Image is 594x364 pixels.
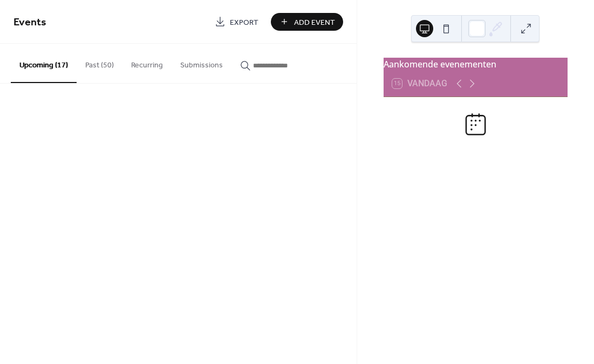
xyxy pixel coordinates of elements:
span: Add Event [294,17,335,28]
button: Submissions [172,44,231,82]
button: Recurring [122,44,172,82]
button: Upcoming (17) [11,44,77,83]
button: Past (50) [77,44,122,82]
a: Export [207,13,267,31]
span: Export [230,17,258,28]
button: Add Event [271,13,343,31]
span: Events [13,12,46,33]
div: Aankomende evenementen [384,58,568,71]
